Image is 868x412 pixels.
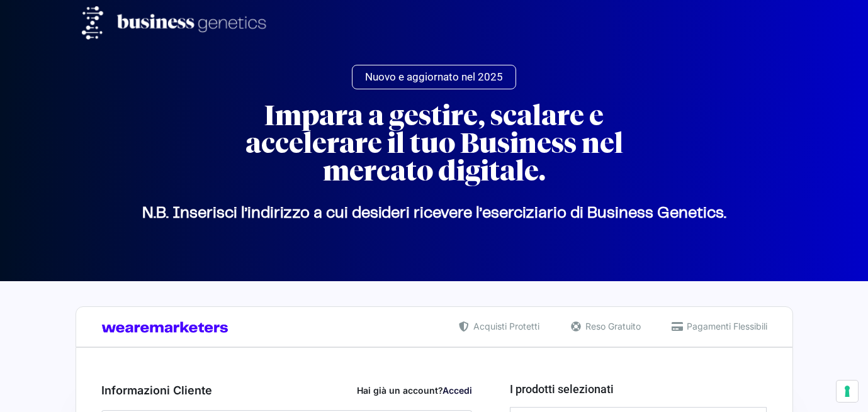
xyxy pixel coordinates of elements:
iframe: Customerly Messenger Launcher [10,363,48,401]
div: Hai già un account? [357,384,472,397]
h3: I prodotti selezionati [510,381,767,398]
button: Le tue preferenze relative al consenso per le tecnologie di tracciamento [837,381,858,402]
a: Accedi [442,385,472,396]
span: Acquisti Protetti [470,320,539,333]
h2: Impara a gestire, scalare e accelerare il tuo Business nel mercato digitale. [208,102,661,185]
p: N.B. Inserisci l’indirizzo a cui desideri ricevere l’eserciziario di Business Genetics. [82,213,787,214]
h3: Informazioni Cliente [101,382,473,399]
span: Pagamenti Flessibili [684,320,767,333]
a: Nuovo e aggiornato nel 2025 [352,65,516,89]
span: Reso Gratuito [582,320,641,333]
span: Nuovo e aggiornato nel 2025 [365,72,503,82]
